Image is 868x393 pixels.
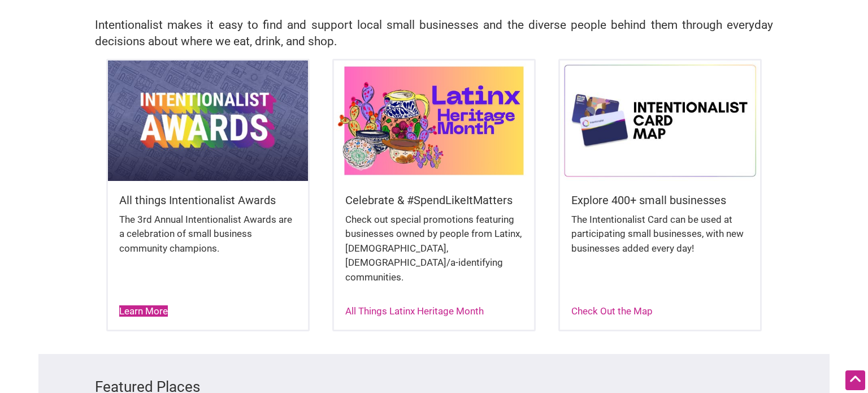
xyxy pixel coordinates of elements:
[108,61,308,180] img: Intentionalist Awards
[345,192,523,208] h5: Celebrate & #SpendLikeItMatters
[345,213,523,296] div: Check out special promotions featuring businesses owned by people from Latinx, [DEMOGRAPHIC_DATA]...
[95,17,773,50] h2: Intentionalist makes it easy to find and support local small businesses and the diverse people be...
[119,305,168,317] a: Learn More
[345,305,484,317] a: All Things Latinx Heritage Month
[560,61,760,180] img: Intentionalist Card Map
[571,305,653,317] a: Check Out the Map
[845,370,865,390] div: Scroll Back to Top
[571,213,749,267] div: The Intentionalist Card can be used at participating small businesses, with new businesses added ...
[119,192,297,208] h5: All things Intentionalist Awards
[571,192,749,208] h5: Explore 400+ small businesses
[119,213,297,267] div: The 3rd Annual Intentionalist Awards are a celebration of small business community champions.
[334,61,534,180] img: Latinx / Hispanic Heritage Month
